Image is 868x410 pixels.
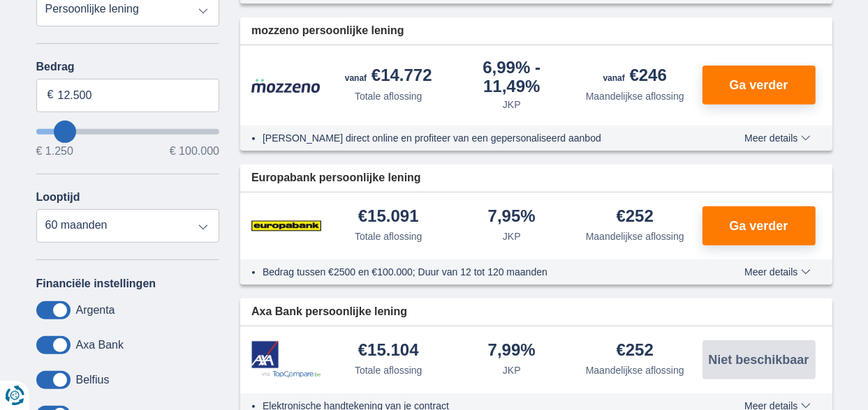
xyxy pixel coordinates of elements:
button: Meer details [734,266,821,278]
div: €15.104 [358,342,419,360]
span: € [47,87,54,103]
li: [PERSON_NAME] direct online en profiteer van een gepersonaliseerd aanbod [263,131,693,145]
div: Maandelijkse aflossing [586,363,684,377]
span: Europabank persoonlijke lening [251,170,421,186]
button: Ga verder [703,66,816,105]
button: Meer details [734,132,821,144]
label: Financiële instellingen [36,278,156,290]
span: Niet beschikbaar [708,354,809,366]
div: JKP [503,229,521,243]
div: Totale aflossing [355,363,422,377]
div: 7,99% [488,342,536,360]
label: Argenta [76,304,115,317]
span: Meer details [744,133,810,143]
div: 6,99% [456,59,568,95]
span: € 1.250 [36,146,73,157]
div: €15.091 [358,208,419,227]
div: Totale aflossing [355,89,422,103]
div: 7,95% [488,208,536,227]
img: product.pl.alt Europabank [251,208,321,243]
div: Totale aflossing [355,229,422,243]
div: Maandelijkse aflossing [586,89,684,103]
div: JKP [503,363,521,377]
button: Niet beschikbaar [703,340,816,379]
span: Ga verder [729,79,788,91]
label: Belfius [76,374,110,386]
li: Bedrag tussen €2500 en €100.000; Duur van 12 tot 120 maanden [263,265,693,279]
label: Axa Bank [76,339,124,351]
div: €252 [617,342,654,360]
label: Looptijd [36,191,80,204]
div: Maandelijkse aflossing [586,229,684,243]
input: wantToBorrow [36,129,220,135]
div: €252 [617,208,654,227]
span: Axa Bank persoonlijke lening [251,304,407,320]
img: product.pl.alt Mozzeno [251,78,321,93]
span: mozzeno persoonlijke lening [251,23,404,39]
div: €246 [603,67,667,86]
label: Bedrag [36,61,220,73]
span: € 100.000 [170,146,219,157]
div: €14.772 [345,67,432,86]
div: JKP [503,98,521,112]
span: Ga verder [729,220,788,232]
button: Ga verder [703,206,816,245]
span: Meer details [744,267,810,277]
img: product.pl.alt Axa Bank [251,341,321,378]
